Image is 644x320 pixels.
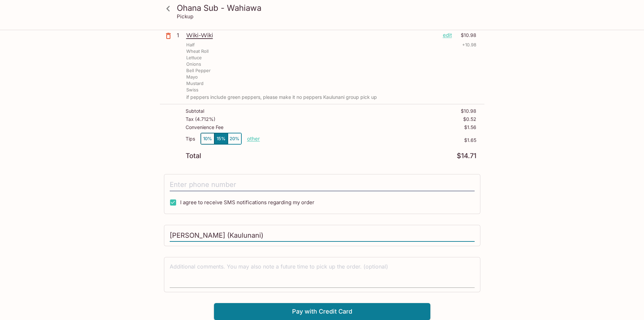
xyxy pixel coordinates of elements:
p: if peppers include green peppers, please make it no peppers Kaulunani group pick up [186,94,476,100]
p: Tips [186,136,195,142]
p: Pickup [177,13,193,20]
p: $14.71 [457,153,476,159]
span: I agree to receive SMS notifications regarding my order [180,199,314,206]
p: Lettuce [186,55,202,61]
button: 15% [214,133,228,144]
h3: Ohana Sub - Wahiawa [177,3,479,13]
p: Total [186,153,201,159]
p: $1.56 [464,125,476,130]
button: Pay with Credit Card [214,303,430,320]
p: Subtotal [186,108,204,114]
p: 1 [177,31,184,39]
p: Wheat Roll [186,48,209,55]
button: 10% [201,133,214,144]
p: Mustard [186,80,204,87]
input: Enter phone number [170,178,475,191]
button: other [247,135,260,142]
input: Enter first and last name [170,229,475,242]
p: Convenience Fee [186,125,223,130]
p: Half [186,42,195,48]
p: Bell Pepper [186,67,211,74]
p: + 10.98 [462,42,476,48]
p: $0.52 [463,116,476,122]
p: $1.65 [260,137,476,143]
p: Onions [186,61,201,67]
p: $10.98 [461,108,476,114]
p: Mayo [186,74,198,80]
p: Wiki-Wiki [186,31,437,39]
p: Tax ( 4.712% ) [186,116,215,122]
p: Swiss [186,87,198,93]
p: edit [443,31,452,39]
p: $10.98 [456,31,476,39]
button: 20% [228,133,241,144]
